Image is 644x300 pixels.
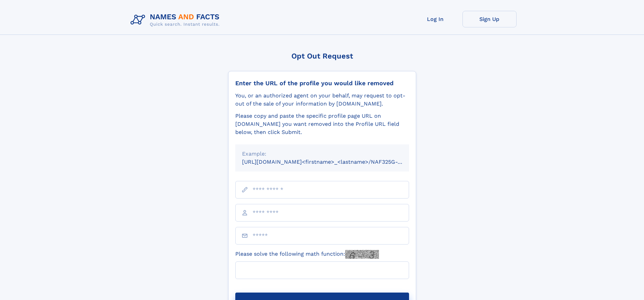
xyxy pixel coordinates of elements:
[235,112,409,136] div: Please copy and paste the specific profile page URL on [DOMAIN_NAME] you want removed into the Pr...
[408,11,462,27] a: Log In
[235,250,379,259] label: Please solve the following math function:
[462,11,517,27] a: Sign Up
[128,11,225,29] img: Logo Names and Facts
[242,159,422,165] small: [URL][DOMAIN_NAME]<firstname>_<lastname>/NAF325G-xxxxxxxx
[228,52,416,60] div: Opt Out Request
[235,92,409,108] div: You, or an authorized agent on your behalf, may request to opt-out of the sale of your informatio...
[242,150,402,158] div: Example:
[235,79,409,87] div: Enter the URL of the profile you would like removed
